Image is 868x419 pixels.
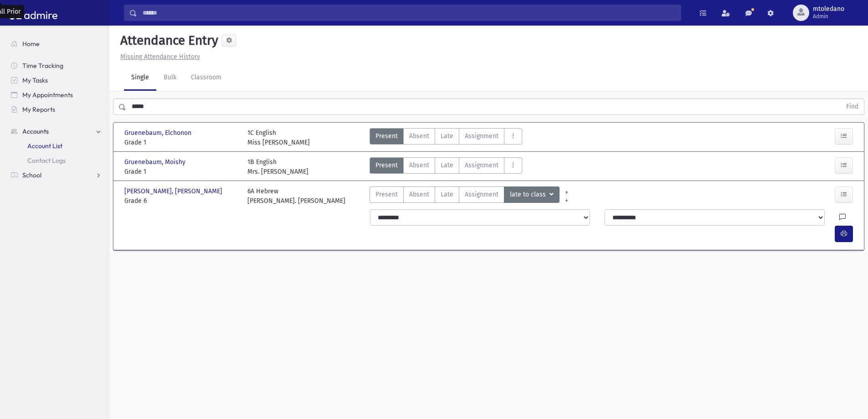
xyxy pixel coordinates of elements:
[4,88,109,102] a: My Appointments
[120,53,200,61] u: Missing Attendance History
[124,196,238,206] span: Grade 6
[441,190,453,199] span: Late
[22,62,63,70] span: Time Tracking
[4,102,109,117] a: My Reports
[370,128,522,147] div: AttTypes
[27,142,62,150] span: Account List
[4,139,109,153] a: Account List
[22,105,55,114] span: My Reports
[27,156,66,165] span: Contact Logs
[510,190,548,200] span: late to class
[124,186,224,196] span: [PERSON_NAME], [PERSON_NAME]
[370,186,560,206] div: AttTypes
[137,5,681,21] input: Search
[813,13,844,20] span: Admin
[465,131,498,141] span: Assignment
[4,36,109,51] a: Home
[247,128,310,147] div: 1C English Miss [PERSON_NAME]
[4,153,109,168] a: Contact Logs
[184,65,229,91] a: Classroom
[441,131,453,141] span: Late
[4,73,109,88] a: My Tasks
[22,76,48,84] span: My Tasks
[375,160,398,170] span: Present
[441,160,453,170] span: Late
[117,53,200,61] a: Missing Attendance History
[22,40,40,48] span: Home
[409,131,429,141] span: Absent
[124,167,238,176] span: Grade 1
[813,5,844,13] span: mtoledano
[156,65,184,91] a: Bulk
[124,157,187,167] span: Gruenebaum, Moishy
[4,168,109,182] a: School
[22,127,49,135] span: Accounts
[22,91,73,99] span: My Appointments
[124,138,238,147] span: Grade 1
[247,157,308,176] div: 1B English Mrs. [PERSON_NAME]
[124,65,156,91] a: Single
[4,124,109,139] a: Accounts
[375,190,398,199] span: Present
[841,99,864,114] button: Find
[7,4,60,22] img: AdmirePro
[409,190,429,199] span: Absent
[375,131,398,141] span: Present
[465,160,498,170] span: Assignment
[247,186,345,206] div: 6A Hebrew [PERSON_NAME]. [PERSON_NAME]
[409,160,429,170] span: Absent
[124,128,193,138] span: Gruenebaum, Elchonon
[370,157,522,176] div: AttTypes
[22,171,41,179] span: School
[4,58,109,73] a: Time Tracking
[117,33,218,48] h5: Attendance Entry
[504,186,560,203] button: late to class
[465,190,498,199] span: Assignment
